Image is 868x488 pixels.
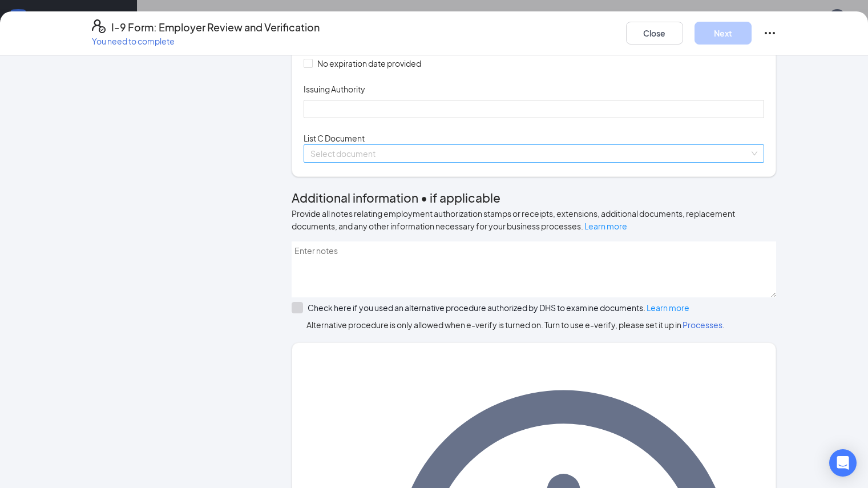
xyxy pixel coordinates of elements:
div: Check here if you used an alternative procedure authorized by DHS to examine documents. [308,302,689,313]
div: Open Intercom Messenger [829,449,857,477]
span: • if applicable [418,190,500,205]
h4: I-9 Form: Employer Review and Verification [111,19,320,35]
span: No expiration date provided [313,57,426,70]
span: Alternative procedure is only allowed when e-verify is turned on. Turn to use e-verify, please se... [292,318,777,331]
a: Processes [683,320,722,330]
span: Provide all notes relating employment authorization stamps or receipts, extensions, additional do... [292,208,735,231]
button: Next [695,22,752,45]
span: Issuing Authority [304,83,365,95]
span: List C Document [304,133,365,143]
button: Close [626,22,683,45]
svg: FormI9EVerifyIcon [92,19,106,33]
span: Additional information [292,190,418,205]
svg: Ellipses [763,26,777,40]
a: Learn more [584,221,627,231]
a: Learn more [647,303,689,313]
p: You need to complete [92,35,320,47]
